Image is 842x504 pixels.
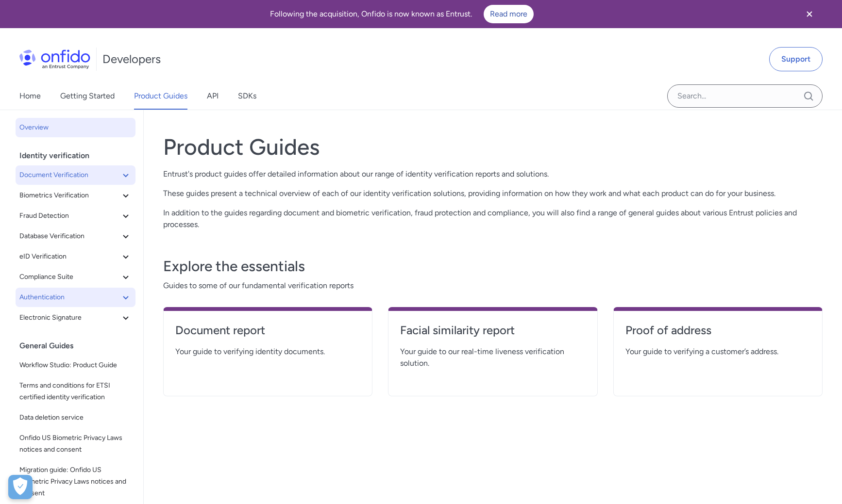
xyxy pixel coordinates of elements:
a: SDKs [238,82,256,110]
span: Data deletion service [19,412,132,423]
span: Workflow Studio: Product Guide [19,359,132,371]
h4: Facial similarity report [400,323,585,338]
p: In addition to the guides regarding document and biometric verification, fraud protection and com... [163,207,823,230]
svg: Close banner [804,8,815,20]
span: Electronic Signature [19,312,120,324]
span: Guides to some of our fundamental verification reports [163,280,823,292]
button: Electronic Signature [16,308,135,327]
button: Fraud Detection [16,206,135,226]
a: Migration guide: Onfido US Biometric Privacy Laws notices and consent [16,460,135,503]
img: Onfido Logo [19,49,90,69]
a: Support [769,47,823,71]
a: API [207,82,219,110]
button: Biometrics Verification [16,186,135,205]
span: Migration guide: Onfido US Biometric Privacy Laws notices and consent [19,464,132,499]
input: Onfido search input field [667,84,823,108]
a: Data deletion service [16,408,135,427]
a: Onfido US Biometric Privacy Laws notices and consent [16,428,135,459]
button: Compliance Suite [16,267,135,287]
span: eID Verification [19,251,120,262]
h3: Explore the essentials [163,257,823,276]
h4: Proof of address [625,323,810,338]
span: Your guide to verifying a customer’s address. [625,346,810,358]
h4: Document report [175,323,360,338]
div: Cookie Preferences [8,475,33,499]
span: Document Verification [19,169,120,181]
span: Compliance Suite [19,271,120,283]
button: Authentication [16,288,135,307]
span: Authentication [19,292,120,303]
button: Close banner [791,2,827,26]
span: Your guide to verifying identity documents. [175,346,360,358]
button: Database Verification [16,227,135,246]
span: Overview [19,122,132,133]
span: Database Verification [19,230,120,242]
a: Read more [484,5,534,23]
h1: Product Guides [163,133,823,161]
a: Terms and conditions for ETSI certified identity verification [16,376,135,407]
p: Entrust's product guides offer detailed information about our range of identity verification repo... [163,168,823,180]
span: Biometrics Verification [19,190,120,201]
a: Facial similarity report [400,323,585,346]
div: General Guides [19,336,139,356]
a: Home [19,82,41,110]
div: Identity verification [19,146,139,165]
a: Product Guides [134,82,187,110]
span: Onfido US Biometric Privacy Laws notices and consent [19,432,132,455]
a: Getting Started [60,82,115,110]
p: These guides present a technical overview of each of our identity verification solutions, providi... [163,188,823,199]
span: Fraud Detection [19,210,120,222]
a: Document report [175,323,360,346]
a: Workflow Studio: Product Guide [16,356,135,375]
div: Following the acquisition, Onfido is now known as Entrust. [12,5,791,23]
button: Document Verification [16,165,135,185]
h1: Developers [102,51,161,67]
a: Proof of address [625,323,810,346]
button: eID Verification [16,247,135,266]
a: Overview [16,118,135,137]
button: Open Preferences [8,475,33,499]
span: Your guide to our real-time liveness verification solution. [400,346,585,369]
span: Terms and conditions for ETSI certified identity verification [19,380,132,403]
